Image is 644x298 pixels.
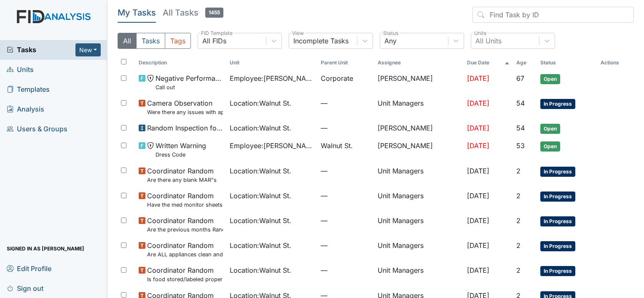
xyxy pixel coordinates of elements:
[156,151,206,159] small: Dress Code
[7,63,34,76] span: Units
[467,266,489,274] span: [DATE]
[321,73,353,83] span: Corporate
[7,83,50,96] span: Templates
[540,167,575,177] span: In Progress
[467,74,489,82] span: [DATE]
[513,56,537,70] th: Toggle SortBy
[321,166,370,176] span: —
[147,265,223,283] span: Coordinator Random Is food stored/labeled properly?
[374,237,464,262] td: Unit Managers
[147,123,223,133] span: Random Inspection for Evening
[374,137,464,162] td: [PERSON_NAME]
[163,7,223,19] h5: All Tasks
[205,8,223,18] span: 1455
[230,191,291,201] span: Location : Walnut St.
[374,70,464,95] td: [PERSON_NAME]
[374,212,464,237] td: Unit Managers
[540,241,575,251] span: In Progress
[147,191,223,209] span: Coordinator Random Have the med monitor sheets been filled out?
[374,120,464,137] td: [PERSON_NAME]
[321,98,370,108] span: —
[467,241,489,250] span: [DATE]
[374,95,464,120] td: Unit Managers
[230,141,314,151] span: Employee : [PERSON_NAME][GEOGRAPHIC_DATA]
[230,216,291,226] span: Location : Walnut St.
[230,123,291,133] span: Location : Walnut St.
[516,241,521,250] span: 2
[147,108,223,116] small: Were there any issues with applying topical medications? ( Starts at the top of MAR and works the...
[293,36,349,46] div: Incomplete Tasks
[540,74,560,84] span: Open
[118,33,137,49] button: All
[147,201,223,209] small: Have the med monitor sheets been filled out?
[597,56,634,70] th: Actions
[147,166,217,184] span: Coordinator Random Are there any blank MAR"s
[321,240,370,250] span: —
[540,266,575,276] span: In Progress
[475,36,502,46] div: All Units
[321,123,370,133] span: —
[467,192,489,200] span: [DATE]
[147,250,223,258] small: Are ALL appliances clean and working properly?
[321,265,370,275] span: —
[516,266,521,274] span: 2
[516,141,525,150] span: 53
[136,33,165,49] button: Tasks
[472,7,634,23] input: Find Task by ID
[165,33,191,49] button: Tags
[537,56,597,70] th: Toggle SortBy
[7,103,44,116] span: Analysis
[135,56,226,70] th: Toggle SortBy
[230,98,291,108] span: Location : Walnut St.
[374,187,464,212] td: Unit Managers
[516,124,525,132] span: 54
[516,167,521,175] span: 2
[464,56,513,70] th: Toggle SortBy
[230,166,291,176] span: Location : Walnut St.
[321,141,353,151] span: Walnut St.
[467,216,489,225] span: [DATE]
[321,191,370,201] span: —
[374,162,464,187] td: Unit Managers
[540,124,560,134] span: Open
[516,192,521,200] span: 2
[516,216,521,225] span: 2
[7,282,43,295] span: Sign out
[226,56,317,70] th: Toggle SortBy
[118,33,191,49] div: Type filter
[118,7,156,19] h5: My Tasks
[230,240,291,250] span: Location : Walnut St.
[374,262,464,287] td: Unit Managers
[467,124,489,132] span: [DATE]
[147,98,223,116] span: Camera Observation Were there any issues with applying topical medications? ( Starts at the top o...
[374,56,464,70] th: Assignee
[230,73,314,83] span: Employee : [PERSON_NAME]
[230,265,291,275] span: Location : Walnut St.
[467,167,489,175] span: [DATE]
[317,56,374,70] th: Toggle SortBy
[156,73,223,91] span: Negative Performance Review Call out
[516,99,525,107] span: 54
[7,242,84,255] span: Signed in as [PERSON_NAME]
[467,141,489,150] span: [DATE]
[147,226,223,234] small: Are the previous months Random Inspections completed?
[156,141,206,159] span: Written Warning Dress Code
[156,83,223,91] small: Call out
[516,74,524,82] span: 67
[384,36,397,46] div: Any
[147,176,217,184] small: Are there any blank MAR"s
[540,216,575,226] span: In Progress
[7,45,75,55] a: Tasks
[467,99,489,107] span: [DATE]
[540,141,560,152] span: Open
[321,216,370,226] span: —
[7,122,67,136] span: Users & Groups
[202,36,226,46] div: All FIDs
[540,192,575,202] span: In Progress
[540,99,575,109] span: In Progress
[7,262,51,275] span: Edit Profile
[121,59,126,64] input: Toggle All Rows Selected
[75,43,101,56] button: New
[147,216,223,234] span: Coordinator Random Are the previous months Random Inspections completed?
